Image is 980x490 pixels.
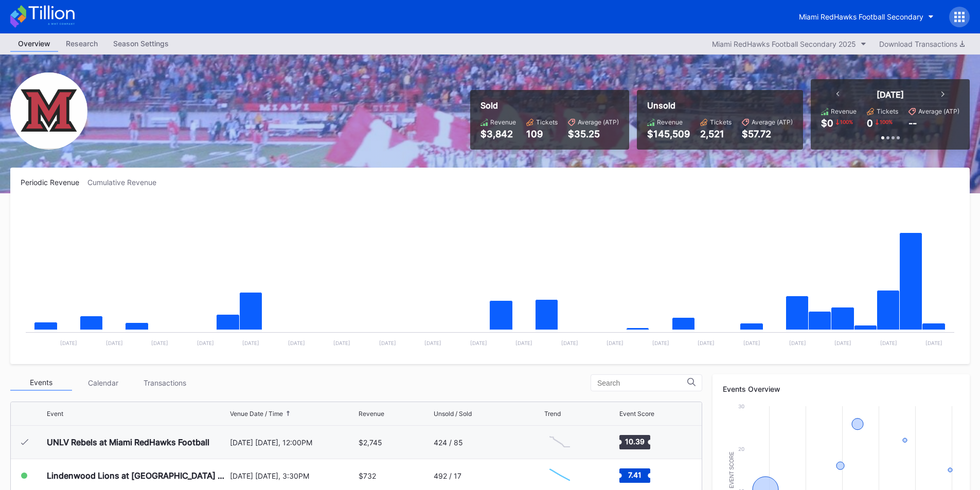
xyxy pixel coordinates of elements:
[789,340,806,346] text: [DATE]
[230,438,357,447] div: [DATE] [DATE], 12:00PM
[47,470,227,481] div: Lindenwood Lions at [GEOGRAPHIC_DATA] RedHawks Football
[47,410,63,418] div: Event
[515,340,532,346] text: [DATE]
[729,451,735,488] text: Event Score
[544,463,575,488] svg: Chart title
[831,107,857,115] div: Revenue
[359,471,376,480] div: $732
[21,199,959,354] svg: Chart title
[700,129,732,139] div: 2,521
[880,340,897,346] text: [DATE]
[480,129,516,139] div: $3,842
[839,118,854,126] div: 100 %
[10,375,72,391] div: Events
[379,340,396,346] text: [DATE]
[799,12,923,21] div: Miami RedHawks Football Secondary
[544,429,575,455] svg: Chart title
[151,340,168,346] text: [DATE]
[619,410,654,418] div: Event Score
[105,36,176,52] a: Season Settings
[879,40,965,48] div: Download Transactions
[578,118,619,126] div: Average (ATP)
[47,437,209,447] div: UNLV Rebels at Miami RedHawks Football
[230,471,357,480] div: [DATE] [DATE], 3:30PM
[723,385,959,393] div: Events Overview
[647,129,690,139] div: $145,509
[106,340,123,346] text: [DATE]
[434,410,472,418] div: Unsold / Sold
[652,340,669,346] text: [DATE]
[657,118,683,126] div: Revenue
[908,118,917,129] div: --
[10,72,87,150] img: Miami_RedHawks_Football_Secondary.png
[230,410,283,418] div: Venue Date / Time
[21,178,87,187] div: Periodic Revenue
[597,379,687,387] input: Search
[490,118,516,126] div: Revenue
[879,118,894,126] div: 100 %
[480,100,619,111] div: Sold
[742,129,793,139] div: $57.72
[288,340,305,346] text: [DATE]
[333,340,350,346] text: [DATE]
[72,375,134,391] div: Calendar
[134,375,195,391] div: Transactions
[105,36,176,51] div: Season Settings
[544,410,561,418] div: Trend
[526,129,558,139] div: 109
[712,40,856,48] div: Miami RedHawks Football Secondary 2025
[647,100,793,111] div: Unsold
[359,410,384,418] div: Revenue
[710,118,732,126] div: Tickets
[834,340,851,346] text: [DATE]
[752,118,793,126] div: Average (ATP)
[87,178,165,187] div: Cumulative Revenue
[561,340,578,346] text: [DATE]
[470,340,487,346] text: [DATE]
[791,7,941,26] button: Miami RedHawks Football Secondary
[877,107,898,115] div: Tickets
[434,438,463,447] div: 424 / 85
[424,340,441,346] text: [DATE]
[867,118,873,129] div: 0
[625,437,645,446] text: 10.39
[242,340,259,346] text: [DATE]
[607,340,623,346] text: [DATE]
[60,340,77,346] text: [DATE]
[10,36,58,52] a: Overview
[925,340,942,346] text: [DATE]
[58,36,105,52] a: Research
[434,471,461,480] div: 492 / 17
[874,37,970,51] button: Download Transactions
[918,107,959,115] div: Average (ATP)
[877,89,904,100] div: [DATE]
[568,129,619,139] div: $35.25
[821,118,833,129] div: $0
[738,403,744,409] text: 30
[698,340,715,346] text: [DATE]
[628,470,642,479] text: 7.41
[359,438,382,447] div: $2,745
[197,340,214,346] text: [DATE]
[743,340,760,346] text: [DATE]
[58,36,105,51] div: Research
[738,446,744,452] text: 20
[536,118,558,126] div: Tickets
[707,37,871,51] button: Miami RedHawks Football Secondary 2025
